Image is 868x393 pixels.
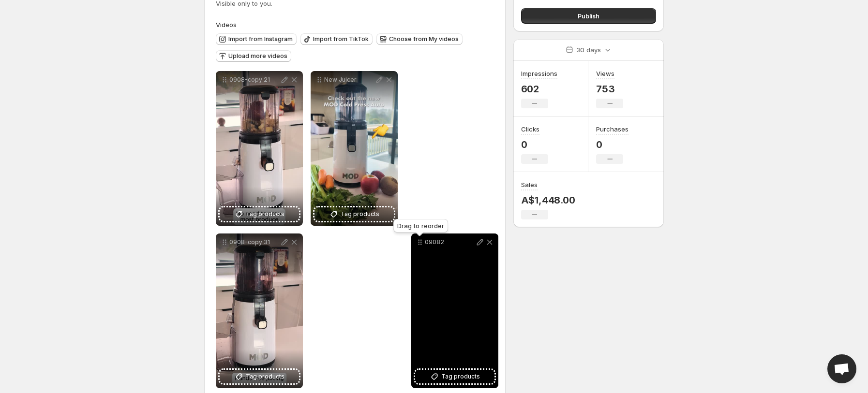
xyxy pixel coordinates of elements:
span: Tag products [341,209,379,219]
h3: Purchases [596,124,629,134]
h3: Impressions [521,69,557,78]
span: Import from TikTok [313,35,369,43]
p: 0 [596,139,629,150]
p: 0908-copy 31 [229,238,280,246]
p: A$1,448.00 [521,194,575,206]
div: 0908-copy 21Tag products [216,71,303,226]
span: Tag products [441,372,480,381]
div: Open chat [827,354,856,383]
button: Import from Instagram [216,33,297,45]
button: Choose from My videos [376,33,463,45]
p: 09082 [425,238,475,246]
span: Videos [216,21,237,29]
h3: Clicks [521,124,539,134]
p: 753 [596,83,623,95]
div: 09082Tag products [411,233,498,388]
button: Publish [521,8,656,24]
span: Choose from My videos [389,35,459,43]
button: Tag products [220,207,299,221]
div: 0908-copy 31Tag products [216,233,303,388]
p: 30 days [576,45,601,55]
span: Upload more videos [228,52,287,60]
p: 0 [521,139,548,150]
button: Upload more videos [216,50,291,62]
button: Tag products [220,370,299,383]
span: Import from Instagram [228,35,293,43]
button: Tag products [314,207,394,221]
button: Tag products [415,370,494,383]
p: 602 [521,83,557,95]
button: Import from TikTok [300,33,373,45]
span: Publish [578,11,599,21]
span: Tag products [246,209,284,219]
p: New Juicer [324,76,374,84]
h3: Views [596,69,614,78]
p: 0908-copy 21 [229,76,280,84]
span: Tag products [246,372,284,381]
h3: Sales [521,180,538,189]
div: New JuicerTag products [311,71,398,226]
